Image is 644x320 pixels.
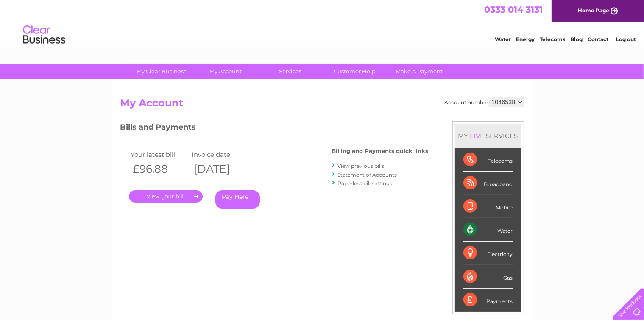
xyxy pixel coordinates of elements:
[616,36,636,42] a: Log out
[455,124,521,148] div: MY SERVICES
[463,242,513,265] div: Electricity
[338,172,397,178] a: Statement of Accounts
[463,172,513,195] div: Broadband
[588,36,608,42] a: Contact
[516,36,535,42] a: Energy
[463,265,513,289] div: Gas
[445,97,524,107] div: Account number
[384,64,454,79] a: Make A Payment
[255,64,325,79] a: Services
[463,218,513,242] div: Water
[129,160,190,178] th: £96.88
[190,160,251,178] th: [DATE]
[495,36,511,42] a: Water
[191,64,261,79] a: My Account
[120,121,429,136] h3: Bills and Payments
[320,64,390,79] a: Customer Help
[129,149,190,160] td: Your latest bill
[126,64,196,79] a: My Clear Business
[540,36,565,42] a: Telecoms
[332,148,429,154] h4: Billing and Payments quick links
[468,132,486,140] div: LIVE
[190,149,251,160] td: Invoice date
[484,4,543,15] a: 0333 014 3131
[122,5,523,41] div: Clear Business is a trading name of Verastar Limited (registered in [GEOGRAPHIC_DATA] No. 3667643...
[463,195,513,218] div: Mobile
[129,190,203,203] a: .
[120,97,524,113] h2: My Account
[463,289,513,312] div: Payments
[22,22,66,48] img: logo.png
[338,163,385,169] a: View previous bills
[570,36,583,42] a: Blog
[338,180,393,186] a: Paperless bill settings
[463,148,513,172] div: Telecoms
[215,190,260,209] a: Pay Here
